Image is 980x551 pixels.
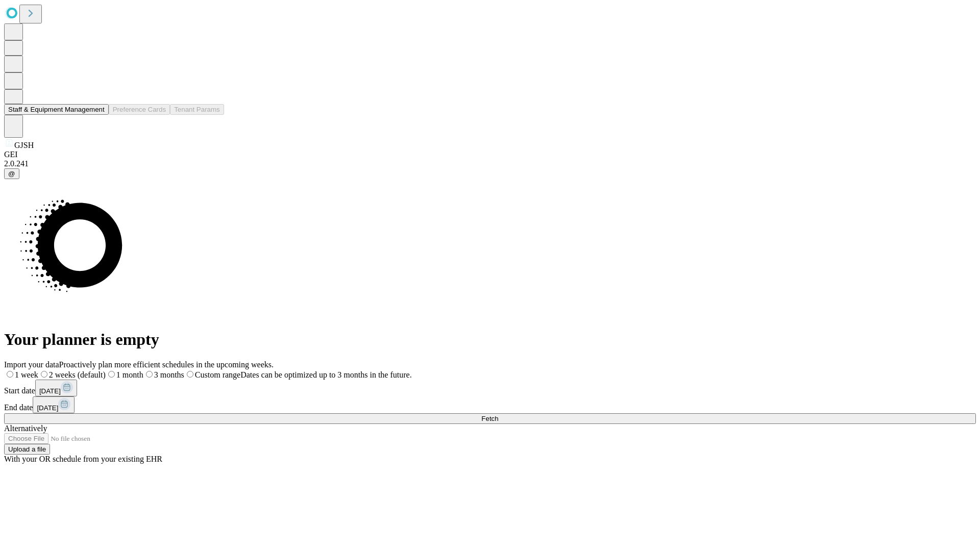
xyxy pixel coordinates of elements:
button: [DATE] [33,396,75,413]
input: 1 month [108,371,115,378]
span: 2 weeks (default) [49,370,106,379]
button: [DATE] [35,380,77,396]
button: Tenant Params [170,104,224,115]
input: 3 months [146,371,153,378]
span: @ [8,170,15,178]
span: [DATE] [37,404,58,412]
div: 2.0.241 [4,159,976,168]
div: Start date [4,380,976,396]
span: Custom range [195,370,240,379]
span: 3 months [154,370,184,379]
input: 2 weeks (default) [41,371,47,378]
span: 1 week [15,370,38,379]
button: Upload a file [4,444,50,455]
input: Custom rangeDates can be optimized up to 3 months in the future. [187,371,193,378]
span: Import your data [4,360,59,369]
span: Dates can be optimized up to 3 months in the future. [240,370,411,379]
span: Proactively plan more efficient schedules in the upcoming weeks. [59,360,274,369]
button: Preference Cards [109,104,170,115]
span: With your OR schedule from your existing EHR [4,455,162,463]
span: Fetch [481,415,498,422]
h1: Your planner is empty [4,330,976,349]
span: Alternatively [4,424,47,433]
span: 1 month [116,370,143,379]
button: Staff & Equipment Management [4,104,109,115]
span: [DATE] [39,387,61,395]
span: GJSH [14,141,34,149]
button: @ [4,168,19,179]
div: GEI [4,150,976,159]
input: 1 week [7,371,13,378]
div: End date [4,396,976,413]
button: Fetch [4,413,976,424]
